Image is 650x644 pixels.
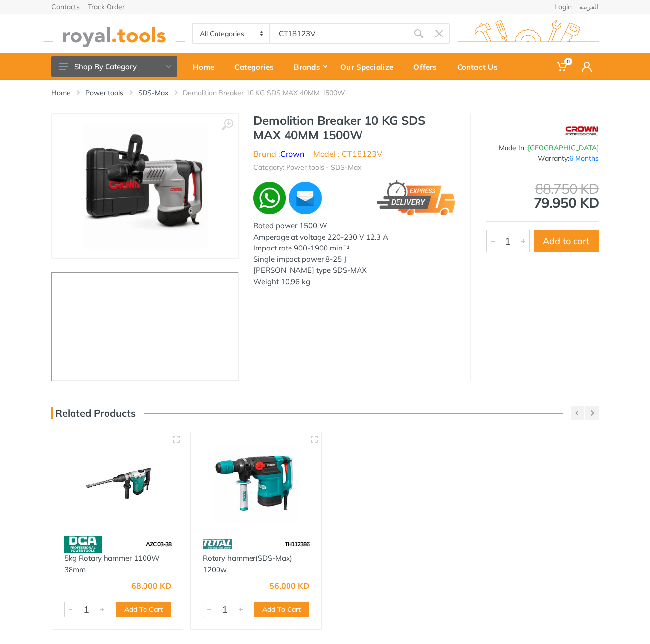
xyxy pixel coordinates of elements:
a: 0 [550,53,575,80]
a: Contacts [51,3,80,10]
div: 79.950 KD [486,182,599,210]
li: Brand : [253,148,304,160]
h1: Demolition Breaker 10 KG SDS MAX 40MM 1500W [253,113,456,142]
span: [GEOGRAPHIC_DATA] [528,143,599,152]
img: royal.tools Logo [43,20,185,47]
img: Royal Tools - 5kg Rotary hammer 1100W 38mm [61,441,174,526]
button: Add To Cart [254,602,309,617]
img: wa.webp [253,182,286,214]
div: Made In : [486,143,599,153]
img: royal.tools Logo [457,20,599,47]
div: Rated power 1500 W Amperage at voltage 220-230 V 12.3 A Impact rate 900-1900 minˉ¹ Single impact ... [253,220,456,287]
a: 5kg Rotary hammer 1100W 38mm [64,553,160,574]
li: Demolition Breaker 10 KG SDS MAX 40MM 1500W [183,88,360,98]
a: Power tools [85,88,123,98]
a: SDS-Max [138,88,168,98]
div: Home [186,56,227,77]
div: 68.000 KD [131,582,171,590]
div: Brands [287,56,333,77]
a: Our Specialize [333,53,406,80]
button: Add to cart [534,230,599,252]
a: Track Order [88,3,125,10]
a: Rotary hammer(SDS-Max) 1200w [203,553,292,574]
a: العربية [579,3,599,10]
a: Home [186,53,227,80]
div: Warranty: [486,153,599,164]
img: Royal Tools - Demolition Breaker 10 KG SDS MAX 40MM 1500W [83,124,207,249]
a: Home [51,88,71,98]
img: ma.webp [288,180,323,216]
a: Login [554,3,572,10]
a: Crown [280,149,304,159]
a: Offers [406,53,450,80]
li: Category: Power tools - SDS-Max [253,162,361,173]
img: express.png [377,180,456,216]
img: 86.webp [203,536,232,553]
li: Model : CT18123V [313,148,382,160]
div: 56.000 KD [269,582,309,590]
div: Categories [227,56,287,77]
a: Contact Us [450,53,511,80]
img: Crown [565,118,599,143]
img: Royal Tools - Rotary hammer(SDS-Max) 1200w [200,441,313,526]
div: 88.750 KD [486,182,599,196]
span: 0 [564,58,572,65]
span: 6 Months [569,154,599,163]
img: 58.webp [64,536,102,553]
button: Shop By Category [51,56,177,77]
span: TH112386 [285,540,309,548]
div: Contact Us [450,56,511,77]
select: Category [193,24,270,43]
div: Offers [406,56,450,77]
span: AZC 03-38 [146,540,171,548]
button: Add To Cart [116,602,171,617]
input: Site search [270,23,408,44]
div: Our Specialize [333,56,406,77]
nav: breadcrumb [51,88,599,98]
a: Categories [227,53,287,80]
h3: Related Products [51,407,136,419]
